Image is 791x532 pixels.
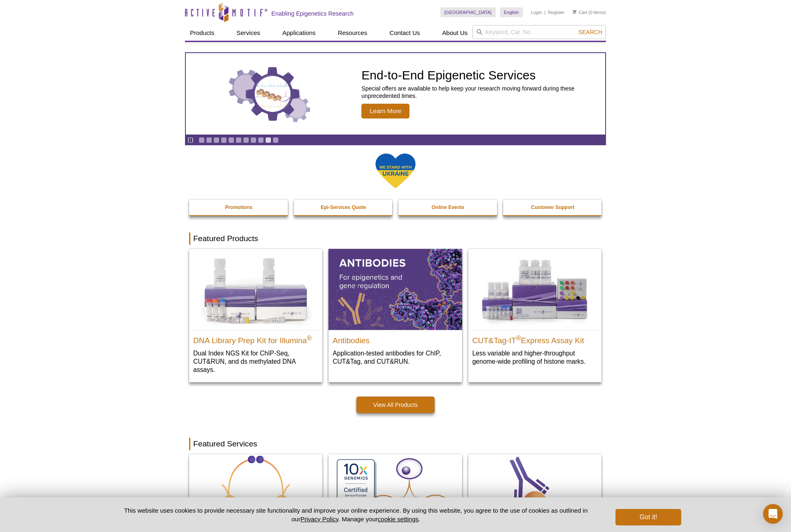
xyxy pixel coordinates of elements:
a: Epi-Services Quote [294,200,393,215]
a: Contact Us [384,25,425,41]
p: Application-tested antibodies for ChIP, CUT&Tag, and CUT&RUN. [333,349,458,366]
a: DNA Library Prep Kit for Illumina DNA Library Prep Kit for Illumina® Dual Index NGS Kit for ChIP-... [189,249,322,382]
input: Keyword, Cat. No. [472,25,606,39]
a: Customer Support [503,200,603,215]
h2: Enabling Epigenetics Research [271,10,354,17]
h2: DNA Library Prep Kit for Illumina [193,332,318,345]
a: CUT&Tag-IT® Express Assay Kit CUT&Tag-IT®Express Assay Kit Less variable and higher-throughput ge... [468,249,601,374]
a: View All Products [356,397,435,413]
p: This website uses cookies to provide necessary site functionality and improve your online experie... [110,506,602,523]
li: (0 items) [573,7,606,17]
a: Applications [278,25,321,41]
sup: ® [516,334,521,341]
h2: Antibodies [333,332,458,345]
a: Go to slide 8 [250,137,257,143]
strong: Epi-Services Quote [321,204,366,210]
button: Search [576,28,605,36]
h2: End-to-End Epigenetic Services [361,69,601,81]
span: Learn More [361,104,409,118]
p: Less variable and higher-throughput genome-wide profiling of histone marks​. [472,349,597,366]
img: All Antibodies [328,249,462,330]
a: Register [548,9,564,15]
h2: Featured Products [189,232,602,245]
a: Go to slide 11 [273,137,279,143]
a: Go to slide 3 [213,137,220,143]
a: Services [231,25,265,41]
h2: CUT&Tag-IT Express Assay Kit [472,332,597,345]
img: Three gears with decorative charts inside the larger center gear. [229,65,311,123]
img: CUT&Tag-IT® Express Assay Kit [468,249,601,330]
a: English [500,7,523,17]
a: About Us [437,25,473,41]
a: Three gears with decorative charts inside the larger center gear. End-to-End Epigenetic Services ... [186,53,605,135]
button: cookie settings [378,516,419,523]
strong: Customer Support [531,204,574,210]
a: Go to slide 7 [243,137,249,143]
strong: Online Events [432,204,465,210]
a: All Antibodies Antibodies Application-tested antibodies for ChIP, CUT&Tag, and CUT&RUN. [328,249,462,374]
a: Go to slide 2 [206,137,212,143]
a: Go to slide 10 [265,137,271,143]
a: Go to slide 4 [221,137,227,143]
li: | [544,7,546,17]
div: Open Intercom Messenger [763,504,783,524]
article: End-to-End Epigenetic Services [186,53,605,135]
a: Go to slide 6 [236,137,242,143]
span: Search [578,29,602,35]
p: Dual Index NGS Kit for ChIP-Seq, CUT&RUN, and ds methylated DNA assays. [193,349,318,374]
a: Online Events [398,200,498,215]
strong: Promotions [225,204,252,210]
img: Your Cart [573,10,576,14]
a: [GEOGRAPHIC_DATA] [440,7,496,17]
a: Toggle autoplay [187,137,194,143]
h2: Featured Services [189,438,602,450]
a: Resources [333,25,372,41]
a: Go to slide 9 [258,137,264,143]
button: Got it! [615,509,681,525]
a: Login [531,9,542,15]
a: Products [185,25,219,41]
img: DNA Library Prep Kit for Illumina [189,249,322,330]
p: Special offers are available to help keep your research moving forward during these unprecedented... [361,85,601,100]
img: We Stand With Ukraine [375,153,416,189]
a: Promotions [189,200,289,215]
a: Privacy Policy [301,516,338,523]
sup: ® [307,334,312,341]
a: Cart [573,9,587,15]
a: Go to slide 5 [228,137,234,143]
a: Go to slide 1 [199,137,205,143]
